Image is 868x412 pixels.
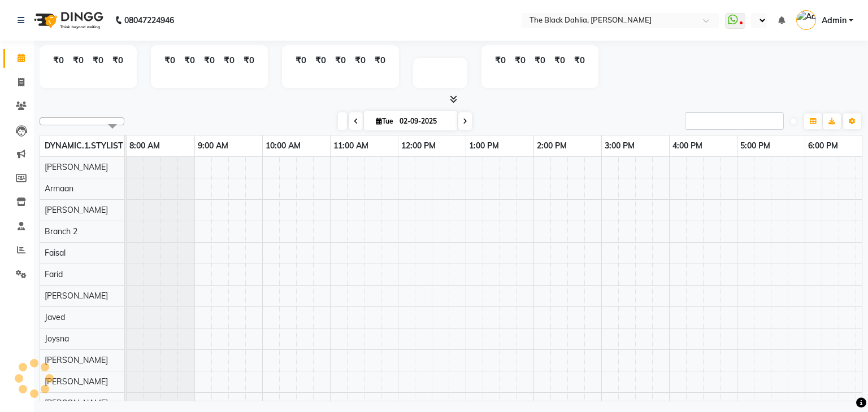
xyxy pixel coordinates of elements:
[45,312,65,322] span: Javed
[45,291,108,301] span: [PERSON_NAME]
[530,54,550,67] div: ₹0
[45,376,108,387] span: [PERSON_NAME]
[398,138,439,154] a: 12:00 PM
[534,138,570,154] a: 2:00 PM
[88,54,108,67] div: ₹0
[108,54,128,67] div: ₹0
[805,138,841,154] a: 6:00 PM
[127,138,163,154] a: 8:00 AM
[199,54,219,67] div: ₹0
[373,117,396,125] span: Tue
[822,15,847,27] span: Admin
[45,398,108,408] span: [PERSON_NAME]
[370,54,390,67] div: ₹0
[670,138,705,154] a: 4:00 PM
[219,54,239,67] div: ₹0
[49,54,68,67] div: ₹0
[510,54,530,67] div: ₹0
[331,54,350,67] div: ₹0
[466,138,502,154] a: 1:00 PM
[45,355,108,365] span: [PERSON_NAME]
[263,138,303,154] a: 10:00 AM
[396,113,453,130] input: 2025-09-02
[45,162,108,172] span: [PERSON_NAME]
[180,54,199,67] div: ₹0
[796,10,816,30] img: Admin
[350,54,370,67] div: ₹0
[29,5,106,36] img: logo
[45,248,66,258] span: Faisal
[45,141,123,151] span: DYNAMIC.1.STYLIST
[45,269,63,279] span: Farid
[68,54,88,67] div: ₹0
[45,183,73,194] span: Armaan
[239,54,259,67] div: ₹0
[331,138,371,154] a: 11:00 AM
[124,5,174,36] b: 08047224946
[45,334,69,344] span: Joysna
[550,54,570,67] div: ₹0
[45,226,77,236] span: Branch 2
[160,54,180,67] div: ₹0
[737,138,773,154] a: 5:00 PM
[311,54,331,67] div: ₹0
[195,138,231,154] a: 9:00 AM
[291,54,311,67] div: ₹0
[570,54,589,67] div: ₹0
[491,54,510,67] div: ₹0
[45,205,108,215] span: [PERSON_NAME]
[602,138,637,154] a: 3:00 PM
